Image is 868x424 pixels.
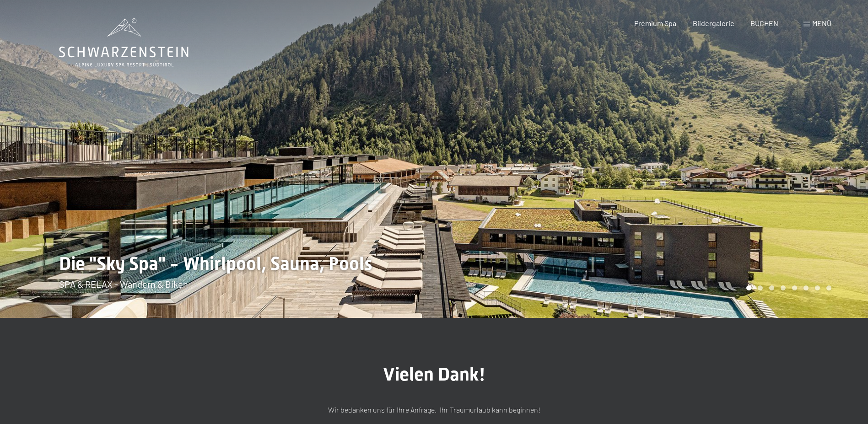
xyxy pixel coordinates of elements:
span: Vielen Dank! [383,364,485,385]
div: Carousel Page 1 (Current Slide) [746,285,751,290]
div: Carousel Pagination [743,285,831,290]
p: Wir bedanken uns für Ihre Anfrage. Ihr Traumurlaub kann beginnen! [205,404,663,416]
div: Carousel Page 4 [781,285,786,290]
a: Premium Spa [634,19,676,27]
div: Carousel Page 5 [792,285,797,290]
div: Carousel Page 2 [758,285,763,290]
div: Carousel Page 6 [803,285,809,290]
a: Bildergalerie [693,19,734,27]
span: Menü [812,19,831,27]
a: BUCHEN [750,19,778,27]
div: Carousel Page 7 [815,285,820,290]
div: Carousel Page 3 [769,285,774,290]
div: Carousel Page 8 [826,285,831,290]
